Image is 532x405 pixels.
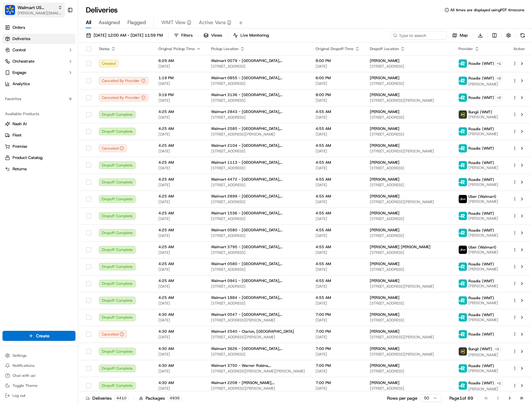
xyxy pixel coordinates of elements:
span: Pickup Location [211,46,239,51]
span: WMT View [161,19,186,26]
span: 4:30 AM [158,363,201,368]
span: [DATE] [316,199,360,204]
span: Walmart 2104 - [GEOGRAPHIC_DATA], [GEOGRAPHIC_DATA] [211,143,306,148]
a: Analytics [3,79,75,89]
span: 4:25 AM [158,278,201,283]
img: roadie-logo-v2.jpg [459,127,467,136]
span: [STREET_ADDRESS] [211,250,306,255]
span: Walmart 3750 - Warner Robins, [GEOGRAPHIC_DATA] [211,363,306,368]
span: 1:19 PM [158,75,201,80]
span: 8:00 PM [316,58,360,63]
img: roadie-logo-v2.jpg [459,229,467,237]
span: Fleet [13,132,22,138]
span: [STREET_ADDRESS][PERSON_NAME] [370,199,448,204]
span: Roadie (WMT) [468,262,494,267]
span: [DATE] [316,81,360,86]
span: [PERSON_NAME] [370,143,400,148]
img: roadie-logo-v2.jpg [459,77,467,85]
p: Welcome 👋 [6,25,114,35]
span: Provider [458,46,473,51]
span: [STREET_ADDRESS][PERSON_NAME] [370,98,448,103]
span: [PERSON_NAME] [370,211,400,216]
button: Canceled By Provider [99,77,148,85]
span: Walmart 0941 - [GEOGRAPHIC_DATA], [GEOGRAPHIC_DATA] [211,278,306,283]
span: [STREET_ADDRESS] [211,149,306,154]
span: All times are displayed using PDT timezone [450,8,524,13]
span: [DATE] [316,98,360,103]
span: [PERSON_NAME] [468,165,498,170]
span: Pylon [62,106,76,111]
span: Promise [13,144,27,149]
img: roadie-logo-v2.jpg [459,296,467,305]
span: Status [99,46,110,51]
button: Toggle Theme [3,381,75,390]
span: Walmart 0580 - [GEOGRAPHIC_DATA], [GEOGRAPHIC_DATA] [211,261,306,266]
span: [DATE] [316,182,360,187]
button: [PERSON_NAME][EMAIL_ADDRESS][DOMAIN_NAME] [18,11,62,16]
span: 3:19 PM [158,92,201,97]
span: [STREET_ADDRESS][PERSON_NAME] [211,318,306,323]
span: Roadie (WMT) [468,295,494,300]
span: Roadie (WMT) [468,126,494,131]
span: Dropoff Location [370,46,399,51]
span: 4:30 AM [158,312,201,317]
a: 📗Knowledge Base [4,88,50,100]
span: Nash AI [13,121,27,127]
span: Engage [13,70,26,75]
span: Views [211,33,222,38]
span: Roadie (WMT) [468,332,494,337]
span: Walmart 4472 - [GEOGRAPHIC_DATA], [GEOGRAPHIC_DATA] [211,177,306,182]
img: roadie-logo-v2.jpg [459,94,467,102]
button: Live Monitoring [230,31,272,40]
div: Start new chat [21,60,103,66]
span: [PERSON_NAME] [370,58,400,63]
span: 4:30 AM [158,329,201,334]
button: Canceled [99,331,127,338]
span: 4:25 AM [158,109,201,114]
span: [PERSON_NAME] [370,261,400,266]
img: roadie-logo-v2.jpg [459,59,467,68]
span: Walmart 3795 - [GEOGRAPHIC_DATA], [GEOGRAPHIC_DATA] [211,244,306,249]
span: [DATE] [158,335,201,340]
span: 7:00 PM [316,329,360,334]
input: Got a question? Start typing here... [16,40,113,47]
span: [DATE] [316,132,360,137]
span: 4:55 AM [316,295,360,300]
button: Canceled [99,145,127,152]
span: Walmart 2843 - [GEOGRAPHIC_DATA], [GEOGRAPHIC_DATA] [211,109,306,114]
button: Walmart US Stores [18,4,55,11]
span: [DATE] [316,267,360,272]
span: [DATE] [158,233,201,238]
span: Settings [13,353,27,358]
span: 7:00 PM [316,312,360,317]
span: 4:55 AM [316,160,360,165]
button: +1 [495,60,503,67]
span: 6:29 AM [158,58,201,63]
span: [DATE] [158,318,201,323]
span: 7:00 PM [316,346,360,351]
span: Walmart 1884 - [GEOGRAPHIC_DATA], [GEOGRAPHIC_DATA] [211,295,306,300]
span: [STREET_ADDRESS] [370,132,448,137]
span: Original Pickup Time [158,46,195,51]
span: Map [460,33,468,38]
span: [PERSON_NAME] [370,329,400,334]
input: Type to search [390,31,447,40]
span: [DATE] [316,115,360,120]
div: 💻 [53,91,58,96]
span: [PERSON_NAME] [370,109,400,114]
span: Walmart 0547 - [GEOGRAPHIC_DATA], [GEOGRAPHIC_DATA] [211,312,306,317]
span: 4:55 AM [316,126,360,131]
span: [PERSON_NAME] [370,312,400,317]
img: roadie-logo-v2.jpg [459,330,467,338]
span: [PERSON_NAME] [370,295,400,300]
span: [STREET_ADDRESS] [211,301,306,306]
span: [DATE] [316,284,360,289]
span: 4:25 AM [158,261,201,266]
span: [DATE] [316,216,360,221]
span: Roadie (WMT) [468,228,494,233]
span: [STREET_ADDRESS] [211,284,306,289]
span: 4:55 AM [316,143,360,148]
button: Chat with us! [3,371,75,380]
h1: Deliveries [86,5,118,15]
span: Assigned [99,19,120,26]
